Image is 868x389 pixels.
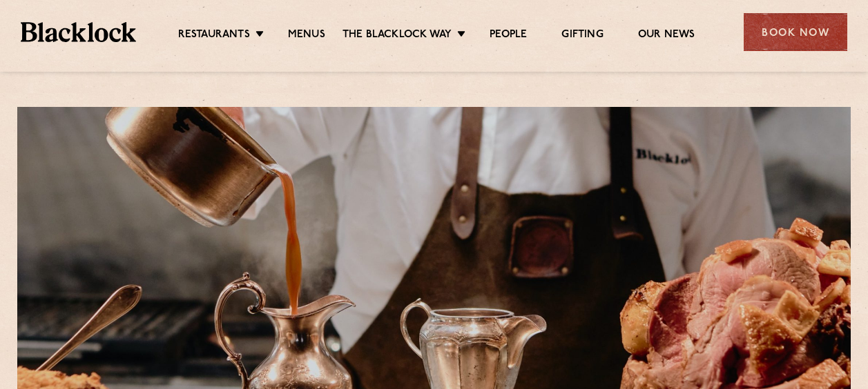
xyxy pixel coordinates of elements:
[638,28,695,43] a: Our News
[744,13,847,51] div: Book Now
[561,28,603,43] a: Gifting
[490,28,527,43] a: People
[21,22,136,41] img: BL_Textured_Logo-footer-cropped.svg
[288,28,325,43] a: Menus
[178,28,250,43] a: Restaurants
[343,28,452,43] a: The Blacklock Way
